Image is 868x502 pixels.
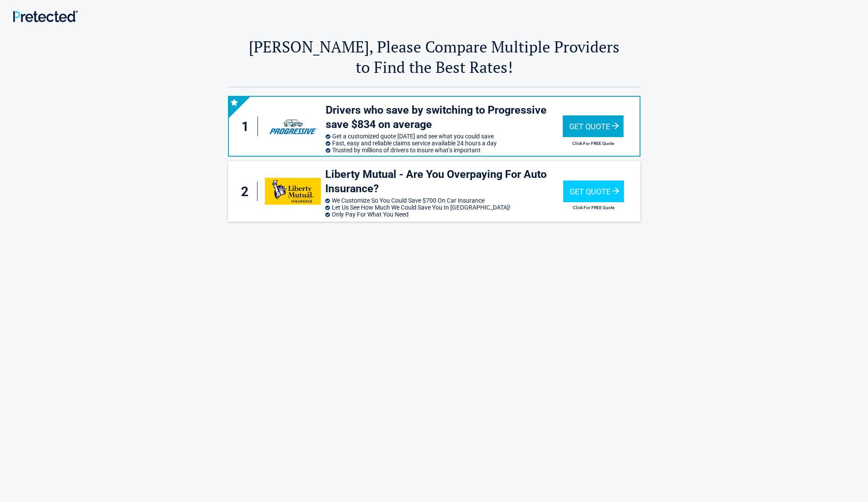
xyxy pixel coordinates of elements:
[265,113,321,140] img: progressive's logo
[326,140,563,147] li: Fast, easy and reliable claims service available 24 hours a day
[237,182,257,201] div: 2
[325,204,563,211] li: Let Us See How Much We Could Save You In [GEOGRAPHIC_DATA]!
[325,167,563,196] h3: Liberty Mutual - Are You Overpaying For Auto Insurance?
[563,205,624,210] h2: Click For FREE Quote
[228,36,640,77] h2: [PERSON_NAME], Please Compare Multiple Providers to Find the Best Rates!
[563,180,624,202] div: Get Quote
[326,103,563,131] h3: Drivers who save by switching to Progressive save $834 on average
[13,10,78,22] img: Main Logo
[238,117,258,136] div: 1
[563,115,624,137] div: Get Quote
[325,211,563,218] li: Only Pay For What You Need
[326,133,563,140] li: Get a customized quote [DATE] and see what you could save
[325,197,563,204] li: We Customize So You Could Save $700 On Car Insurance
[563,141,624,146] h2: Click For FREE Quote
[265,178,321,205] img: libertymutual's logo
[326,147,563,154] li: Trusted by millions of drivers to insure what’s important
